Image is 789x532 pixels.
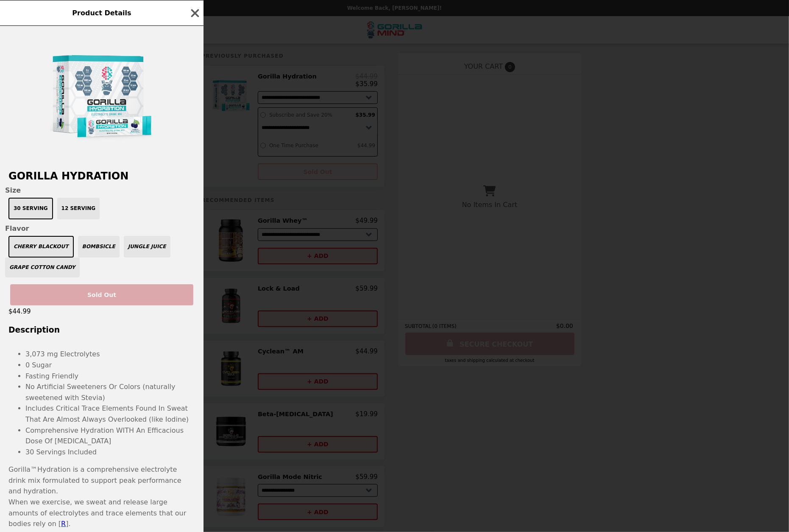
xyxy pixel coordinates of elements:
span: Gorilla Hydration is a comprehensive electrolyte drink mix formulated to support peak performance... [8,465,181,495]
li: Fasting Friendly [25,371,195,382]
li: Includes Critical Trace Elements Found In Sweat That Are Almost Always Overlooked (like Iodine) [25,403,195,425]
span: ™ [31,465,37,473]
span: 30 Servings Included [25,448,97,456]
img: 30 Serving / Cherry Blackout [38,34,165,162]
li: 3,073 mg Electrolytes [25,349,195,360]
li: Comprehensive Hydration WITH An Efficacious Dose Of [MEDICAL_DATA] [25,425,195,447]
li: 0 Sugar [25,360,195,371]
span: Size [5,186,198,194]
a: R [61,520,66,528]
li: No Artificial Sweeteners Or Colors (naturally sweetened with Stevia) [25,381,195,403]
span: When we exercise, we sweat and release large amounts of electrolytes and trace elements that our ... [8,498,186,528]
span: Flavor [5,224,198,232]
span: Product Details [72,9,131,17]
